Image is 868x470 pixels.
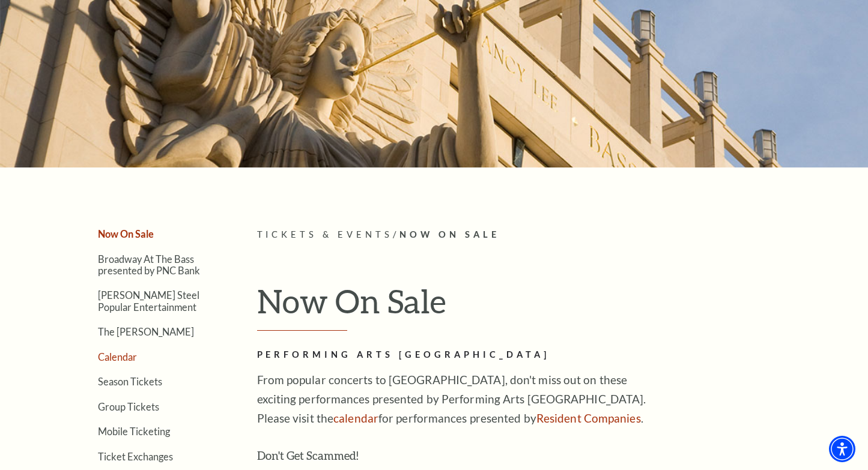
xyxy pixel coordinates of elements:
h2: Performing Arts [GEOGRAPHIC_DATA] [257,348,648,363]
a: Season Tickets [98,376,162,387]
a: calendar [333,411,378,425]
a: Broadway At The Bass presented by PNC Bank [98,253,200,276]
a: Calendar [98,351,137,363]
div: Accessibility Menu [829,436,855,462]
a: Group Tickets [98,401,159,412]
a: Ticket Exchanges [98,451,173,462]
a: The [PERSON_NAME] [98,326,194,337]
p: From popular concerts to [GEOGRAPHIC_DATA], don't miss out on these exciting performances present... [257,370,648,428]
a: Resident Companies [536,411,641,425]
a: Now On Sale [98,228,154,240]
span: Now On Sale [399,229,500,240]
a: Mobile Ticketing [98,426,170,437]
span: Tickets & Events [257,229,393,240]
a: [PERSON_NAME] Steel Popular Entertainment [98,289,199,312]
p: / [257,227,807,243]
h3: Don't Get Scammed! [257,446,648,465]
h1: Now On Sale [257,282,807,331]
